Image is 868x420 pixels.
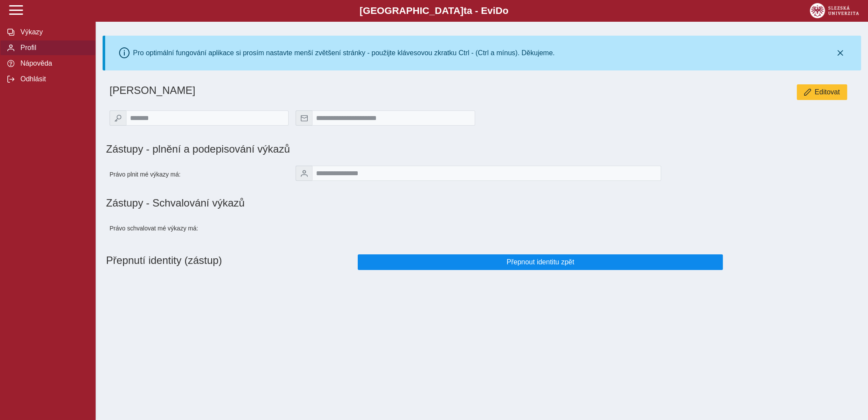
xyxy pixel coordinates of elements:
[502,5,509,16] span: o
[26,5,842,17] b: [GEOGRAPHIC_DATA] a - Evi
[815,88,840,96] span: Editovat
[106,162,292,187] div: Právo plnit mé výkazy má:
[463,5,466,16] span: t
[18,75,88,83] span: Odhlásit
[810,3,859,18] img: logo_web_su.png
[106,143,599,155] h1: Zástupy - plnění a podepisování výkazů
[496,5,502,16] span: D
[18,28,88,36] span: Výkazy
[365,258,716,266] span: Přepnout identitu zpět
[106,197,858,209] h1: Zástupy - Schvalování výkazů
[18,60,88,67] span: Nápověda
[358,254,723,270] button: Přepnout identitu zpět
[110,84,599,97] h1: [PERSON_NAME]
[106,251,354,273] h1: Přepnutí identity (zástup)
[133,49,555,57] div: Pro optimální fungování aplikace si prosím nastavte menší zvětšení stránky - použijte klávesovou ...
[106,216,292,240] div: Právo schvalovat mé výkazy má:
[18,44,88,52] span: Profil
[797,84,847,100] button: Editovat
